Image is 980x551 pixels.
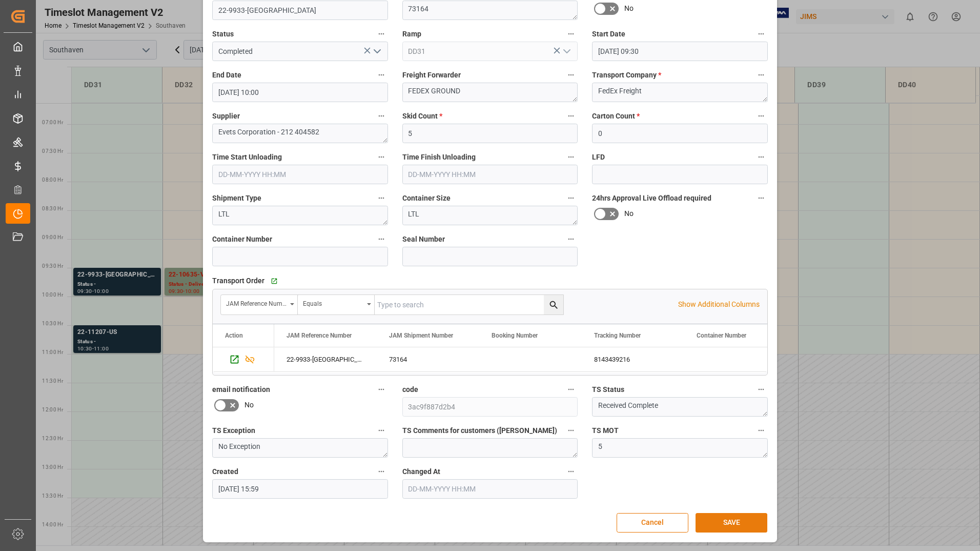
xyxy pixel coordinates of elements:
[226,297,287,308] div: JAM Reference Number
[564,191,578,205] button: Container Size
[559,44,574,60] button: open menu
[592,83,768,102] textarea: FedEx Freight
[375,191,388,205] button: Shipment Type
[402,384,418,395] span: code
[375,465,388,478] button: Created
[402,234,445,245] span: Seal Number
[375,424,388,437] button: TS Exception
[754,424,768,437] button: TS MOT
[225,332,243,339] div: Action
[402,1,578,20] textarea: 73164
[303,297,363,308] div: Equals
[212,479,388,499] input: DD-MM-YYYY HH:MM
[592,29,625,40] span: Start Date
[624,208,634,219] span: No
[624,3,634,14] span: No
[375,150,388,164] button: Time Start Unloading
[375,232,388,246] button: Container Number
[212,124,388,143] textarea: Evets Corporation - 212 404582
[212,438,388,458] textarea: No Exception
[544,295,563,314] button: search button
[375,383,388,396] button: email notification
[592,42,768,61] input: DD-MM-YYYY HH:MM
[375,295,563,314] input: Type to search
[212,384,270,395] span: email notification
[402,193,451,204] span: Container Size
[564,232,578,246] button: Seal Number
[212,165,388,184] input: DD-MM-YYYY HH:MM
[592,397,768,417] textarea: Received Complete
[389,332,453,339] span: JAM Shipment Number
[212,70,241,81] span: End Date
[402,42,578,61] input: Type to search/select
[564,150,578,164] button: Time Finish Unloading
[564,424,578,437] button: TS Comments for customers ([PERSON_NAME])
[754,27,768,41] button: Start Date
[564,465,578,478] button: Changed At
[402,111,442,122] span: Skid Count
[492,332,538,339] span: Booking Number
[212,83,388,102] input: DD-MM-YYYY HH:MM
[402,70,461,81] span: Freight Forwarder
[402,29,421,40] span: Ramp
[592,425,619,436] span: TS MOT
[697,332,746,339] span: Container Number
[402,425,557,436] span: TS Comments for customers ([PERSON_NAME])
[592,438,768,458] textarea: 5
[592,193,711,204] span: 24hrs Approval Live Offload required
[402,206,578,225] textarea: LTL
[592,384,624,395] span: TS Status
[377,347,479,371] div: 73164
[375,68,388,82] button: End Date
[402,152,476,163] span: Time Finish Unloading
[402,479,578,499] input: DD-MM-YYYY HH:MM
[617,513,688,533] button: Cancel
[212,42,388,61] input: Type to search/select
[244,400,254,410] span: No
[592,111,640,122] span: Carton Count
[678,299,760,310] p: Show Additional Columns
[564,27,578,41] button: Ramp
[212,152,282,163] span: Time Start Unloading
[213,347,274,372] div: Press SPACE to select this row.
[221,295,298,314] button: open menu
[369,44,384,60] button: open menu
[298,295,375,314] button: open menu
[754,68,768,82] button: Transport Company *
[402,466,440,477] span: Changed At
[754,109,768,123] button: Carton Count *
[754,191,768,205] button: 24hrs Approval Live Offload required
[212,466,238,477] span: Created
[564,68,578,82] button: Freight Forwarder
[754,383,768,396] button: TS Status
[402,165,578,184] input: DD-MM-YYYY HH:MM
[212,29,234,40] span: Status
[287,332,352,339] span: JAM Reference Number
[594,332,641,339] span: Tracking Number
[212,425,255,436] span: TS Exception
[564,383,578,396] button: code
[212,206,388,225] textarea: LTL
[212,275,264,286] span: Transport Order
[564,109,578,123] button: Skid Count *
[754,150,768,164] button: LFD
[212,111,240,122] span: Supplier
[582,347,684,371] div: 8143439216
[402,83,578,102] textarea: FEDEX GROUND
[592,152,605,163] span: LFD
[696,513,767,533] button: SAVE
[212,193,261,204] span: Shipment Type
[274,347,377,371] div: 22-9933-[GEOGRAPHIC_DATA]
[375,27,388,41] button: Status
[375,109,388,123] button: Supplier
[592,70,661,81] span: Transport Company
[212,234,272,245] span: Container Number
